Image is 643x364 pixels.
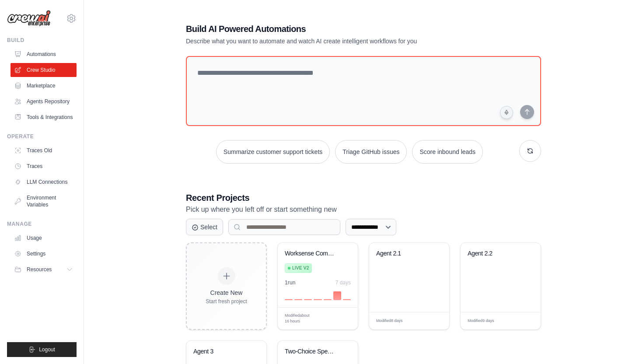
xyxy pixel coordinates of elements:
[186,192,541,204] h3: Recent Projects
[519,140,541,162] button: Get new suggestions
[312,315,334,322] div: Manage deployment
[314,299,321,300] div: Day 4: 0 executions
[312,315,328,322] span: Manage
[294,299,302,300] div: Day 2: 0 executions
[292,265,309,272] span: Live v2
[7,37,77,44] div: Build
[10,159,77,173] a: Traces
[10,63,77,77] a: Crew Studio
[285,290,351,300] div: Activity over last 7 days
[206,298,247,305] div: Start fresh project
[193,348,246,356] div: Agent 3
[285,313,312,325] span: Modified about 16 hours
[10,262,77,276] button: Resources
[7,10,51,27] img: Logo
[10,79,77,93] a: Marketplace
[10,143,77,157] a: Traces Old
[333,291,341,300] div: Day 6: 1 executions
[10,231,77,245] a: Usage
[186,37,480,45] p: Describe what you want to automate and watch AI create intelligent workflows for you
[27,266,52,273] span: Resources
[337,315,345,322] span: Edit
[10,94,77,108] a: Agents Repository
[376,250,429,258] div: Agent 2.1
[412,140,483,164] button: Score inbound leads
[335,279,351,286] div: 7 days
[10,110,77,124] a: Tools & Integrations
[285,279,296,286] div: 1 run
[285,299,293,300] div: Day 1: 0 executions
[39,346,55,353] span: Logout
[500,106,513,119] button: Click to speak your automation idea
[304,299,312,300] div: Day 3: 0 executions
[335,140,407,164] button: Triage GitHub issues
[186,23,480,35] h1: Build AI Powered Automations
[7,342,77,357] button: Logout
[468,250,521,258] div: Agent 2.2
[7,133,77,140] div: Operate
[324,299,332,300] div: Day 5: 0 executions
[10,191,77,212] a: Environment Variables
[216,140,330,164] button: Summarize customer support tickets
[285,348,338,356] div: Two-Choice Specialist Workflow System
[520,318,528,324] span: Edit
[206,288,247,297] div: Create New
[343,299,351,300] div: Day 7: 0 executions
[285,250,338,258] div: Worksense Compass
[186,204,541,215] p: Pick up where you left off or start something new
[376,318,403,324] span: Modified 8 days
[10,47,77,61] a: Automations
[186,219,223,235] button: Select
[468,318,494,324] span: Modified 9 days
[10,175,77,189] a: LLM Connections
[7,220,77,227] div: Manage
[429,318,436,324] span: Edit
[10,247,77,261] a: Settings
